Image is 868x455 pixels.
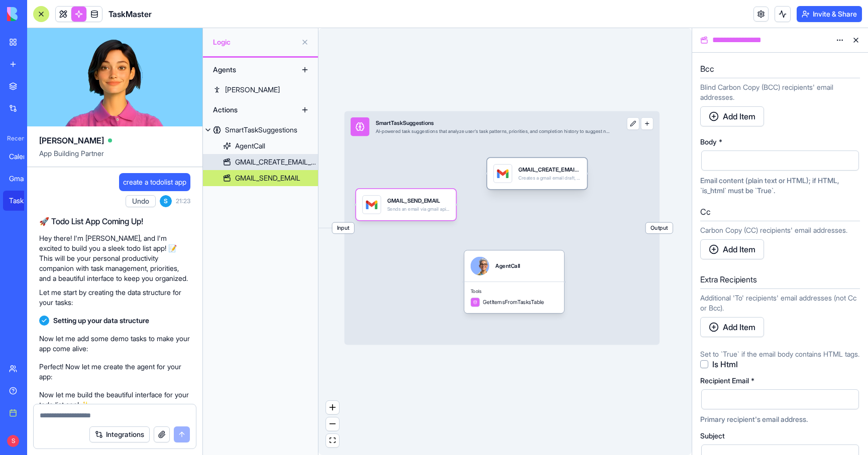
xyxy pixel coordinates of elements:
[356,189,456,220] div: GMAIL_SEND_EMAILSends an email via gmail api using the authenticated user's google profile displa...
[332,223,354,234] span: Input
[203,122,318,138] a: SmartTaskSuggestions
[235,141,265,151] div: AgentCall
[203,170,318,186] a: GMAIL_SEND_EMAIL
[39,334,190,354] p: Now let me add some demo tasks to make your app come alive:
[39,287,190,308] p: Let me start by creating the data structure for your tasks:
[464,250,564,313] div: AgentCallToolsGetItemsFromTasksTable
[700,206,860,218] h5: Cc
[487,158,587,189] div: GMAIL_CREATE_EMAIL_DRAFTCreates a gmail email draft, supporting to/cc/bcc, subject, plain/html bo...
[7,7,69,21] img: logo
[39,233,190,283] p: Hey there! I'm [PERSON_NAME], and I'm excited to build you a sleek todo list app! 📝 This will be ...
[39,390,190,410] p: Now let me build the beautiful interface for your todo list app! ✨
[176,197,190,205] span: 21:23
[495,262,520,270] div: AgentCall
[471,288,558,294] span: Tools
[646,223,673,234] span: Output
[797,6,862,22] button: Invite & Share
[700,82,860,102] div: Blind Carbon Copy (BCC) recipients' email addresses.
[700,225,860,235] div: Carbon Copy (CC) recipients' email addresses.
[203,154,318,170] a: GMAIL_CREATE_EMAIL_DRAFT
[208,62,288,78] div: Agents
[3,146,43,167] a: Calendar Command Center
[39,148,190,167] span: App Building Partner
[700,432,725,439] span: Subject
[326,401,339,414] button: zoom in
[126,195,156,207] button: Undo
[700,273,860,285] h5: Extra Recipients
[700,377,749,384] span: Recipient Email
[387,197,450,205] div: GMAIL_SEND_EMAIL
[3,191,43,211] a: TaskMaster
[483,298,544,307] span: GetItemsFromTasksTable
[376,128,610,134] div: AI-powered task suggestions that analyze user's task patterns, priorities, and completion history...
[89,426,150,442] button: Integrations
[712,359,738,369] label: Is Html
[53,316,149,326] span: Setting up your data structure
[700,63,860,75] h5: Bcc
[345,111,660,345] div: InputSmartTaskSuggestionsAI-powered task suggestions that analyze user's task patterns, prioritie...
[213,37,297,47] span: Logic
[376,119,610,127] div: SmartTaskSuggestions
[700,239,764,259] button: Add Item
[225,85,280,95] div: [PERSON_NAME]
[700,349,860,359] div: Set to `True` if the email body contains HTML tags.
[700,176,860,196] div: Email content (plain text or HTML); if HTML, `is_html` must be `True`.
[203,82,318,98] a: [PERSON_NAME]
[3,169,43,189] a: Gmail Hub
[9,151,37,162] div: Calendar Command Center
[700,106,764,126] button: Add Item
[235,157,318,167] div: GMAIL_CREATE_EMAIL_DRAFT
[208,102,288,118] div: Actions
[700,138,717,145] span: Body
[9,174,37,184] div: Gmail Hub
[518,175,581,181] div: Creates a gmail email draft, supporting to/cc/bcc, subject, plain/html body (ensure `is html=true...
[326,417,339,431] button: zoom out
[225,125,297,135] div: SmartTaskSuggestions
[203,138,318,154] a: AgentCall
[9,196,37,206] div: TaskMaster
[123,177,186,187] span: create a todolist app
[387,206,450,212] div: Sends an email via gmail api using the authenticated user's google profile display name, requirin...
[518,166,581,174] div: GMAIL_CREATE_EMAIL_DRAFT
[39,134,104,146] span: [PERSON_NAME]
[3,134,24,142] span: Recent
[700,293,860,313] div: Additional 'To' recipients' email addresses (not Cc or Bcc).
[7,435,19,447] span: S
[700,414,860,424] div: Primary recipient's email address.
[39,362,190,382] p: Perfect! Now let me create the agent for your app:
[39,215,190,227] h2: 🚀 Todo List App Coming Up!
[235,173,300,183] div: GMAIL_SEND_EMAIL
[108,8,152,20] h1: TaskMaster
[160,195,172,207] span: S
[700,317,764,337] button: Add Item
[326,434,339,447] button: fit view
